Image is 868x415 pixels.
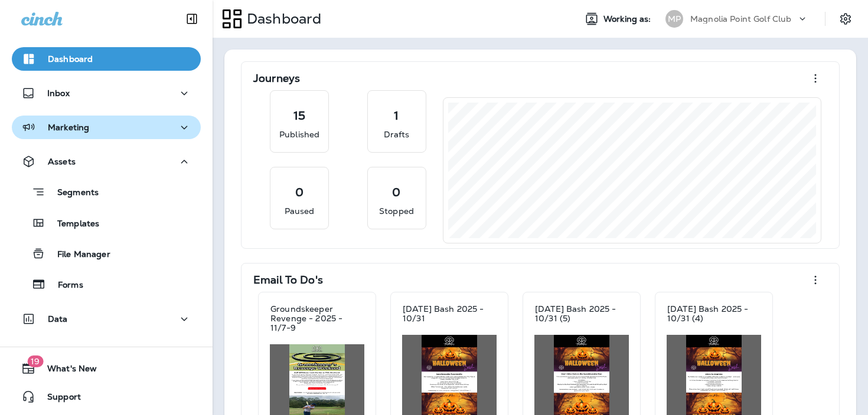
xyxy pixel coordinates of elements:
[45,219,99,230] p: Templates
[392,186,400,198] p: 0
[667,304,761,323] p: [DATE] Bash 2025 - 10/31 (4)
[48,314,68,324] p: Data
[12,357,201,380] button: 19What's New
[285,205,315,217] p: Paused
[45,187,99,199] p: Segments
[379,205,414,217] p: Stopped
[175,7,208,31] button: Collapse Sidebar
[12,116,201,139] button: Marketing
[12,307,201,331] button: Data
[603,14,654,24] span: Working as:
[12,81,201,105] button: Inbox
[403,304,496,323] p: [DATE] Bash 2025 - 10/31
[270,304,364,332] p: Groundskeeper Revenge - 2025 - 11/7-9
[835,8,856,29] button: Settings
[242,10,321,28] p: Dashboard
[12,385,201,409] button: Support
[279,129,319,140] p: Published
[394,110,399,121] p: 1
[690,14,791,24] p: Magnolia Point Golf Club
[48,54,93,64] p: Dashboard
[12,241,201,266] button: File Manager
[293,110,305,121] p: 15
[47,88,70,98] p: Inbox
[535,304,628,323] p: [DATE] Bash 2025 - 10/31 (5)
[12,272,201,297] button: Forms
[253,274,323,286] p: Email To Do's
[12,47,201,71] button: Dashboard
[12,150,201,173] button: Assets
[35,392,81,406] span: Support
[46,280,83,291] p: Forms
[12,210,201,235] button: Templates
[295,186,304,198] p: 0
[27,355,43,367] span: 19
[665,10,683,28] div: MP
[35,364,97,378] span: What's New
[45,249,110,261] p: File Manager
[48,123,89,132] p: Marketing
[384,129,410,140] p: Drafts
[12,179,201,205] button: Segments
[253,73,300,84] p: Journeys
[48,157,76,166] p: Assets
